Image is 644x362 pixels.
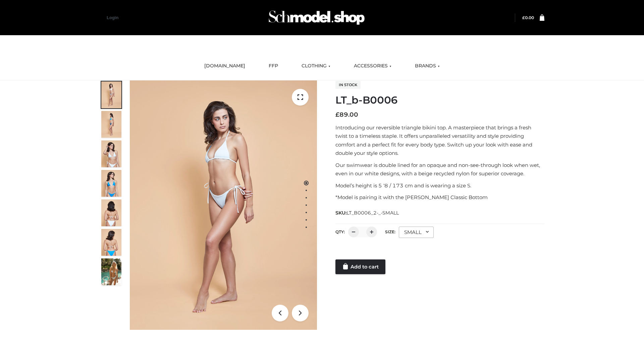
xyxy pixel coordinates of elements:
[101,81,121,108] img: ArielClassicBikiniTop_CloudNine_AzureSky_OW114ECO_1-scaled.jpg
[101,170,121,197] img: ArielClassicBikiniTop_CloudNine_AzureSky_OW114ECO_4-scaled.jpg
[399,227,434,238] div: SMALL
[335,111,339,118] span: £
[130,80,317,330] img: ArielClassicBikiniTop_CloudNine_AzureSky_OW114ECO_1
[101,111,121,138] img: ArielClassicBikiniTop_CloudNine_AzureSky_OW114ECO_2-scaled.jpg
[335,81,361,89] span: In stock
[335,209,399,217] span: SKU:
[410,59,445,73] a: BRANDS
[335,259,385,274] a: Add to cart
[349,59,396,73] a: ACCESSORIES
[101,229,121,256] img: ArielClassicBikiniTop_CloudNine_AzureSky_OW114ECO_8-scaled.jpg
[266,4,367,31] img: Schmodel Admin 964
[335,111,358,118] bdi: 89.00
[264,59,283,73] a: FFP
[101,258,121,285] img: Arieltop_CloudNine_AzureSky2.jpg
[522,15,534,20] bdi: 0.00
[335,181,544,190] p: Model’s height is 5 ‘8 / 173 cm and is wearing a size S.
[297,59,335,73] a: CLOTHING
[101,199,121,226] img: ArielClassicBikiniTop_CloudNine_AzureSky_OW114ECO_7-scaled.jpg
[522,15,534,20] a: £0.00
[335,94,544,106] h1: LT_b-B0006
[335,193,544,202] p: *Model is pairing it with the [PERSON_NAME] Classic Bottom
[335,123,544,158] p: Introducing our reversible triangle bikini top. A masterpiece that brings a fresh twist to a time...
[335,161,544,178] p: Our swimwear is double lined for an opaque and non-see-through look when wet, even in our white d...
[107,15,118,20] a: Login
[101,140,121,167] img: ArielClassicBikiniTop_CloudNine_AzureSky_OW114ECO_3-scaled.jpg
[199,59,250,73] a: [DOMAIN_NAME]
[335,229,345,234] label: QTY:
[522,15,525,20] span: £
[346,210,399,216] span: LT_B0006_2-_-SMALL
[385,229,395,234] label: Size:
